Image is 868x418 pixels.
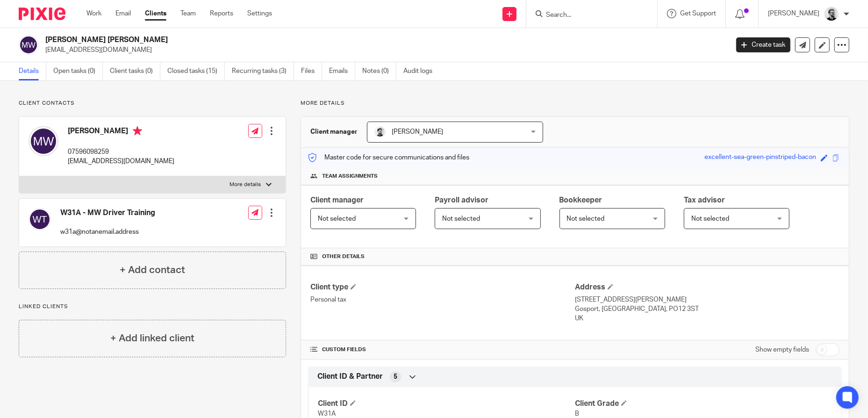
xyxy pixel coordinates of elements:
[318,399,575,409] h4: Client ID
[232,62,294,80] a: Recurring tasks (3)
[53,62,103,80] a: Open tasks (0)
[567,216,605,222] span: Not selected
[247,9,272,18] a: Settings
[575,282,839,292] h4: Address
[68,157,174,166] p: [EMAIL_ADDRESS][DOMAIN_NAME]
[310,295,575,304] p: Personal tax
[755,345,809,354] label: Show empty fields
[704,152,816,163] div: excellent-sea-green-pinstriped-bacon
[684,196,725,204] span: Tax advisor
[322,173,378,180] span: Team assignments
[403,62,439,80] a: Audit logs
[575,399,832,409] h4: Client Grade
[374,126,386,137] img: Cam_2025.jpg
[575,295,839,304] p: [STREET_ADDRESS][PERSON_NAME]
[560,196,603,204] span: Bookkeeper
[45,35,587,45] h2: [PERSON_NAME] [PERSON_NAME]
[19,303,286,310] p: Linked clients
[545,11,629,20] input: Search
[824,7,839,22] img: Jack_2025.jpg
[442,216,480,222] span: Not selected
[301,62,322,80] a: Files
[736,37,790,52] a: Create task
[19,100,286,107] p: Client contacts
[575,411,579,417] span: B
[60,208,155,218] h4: W31A - MW Driver Training
[167,62,225,80] a: Closed tasks (15)
[180,9,196,18] a: Team
[575,304,839,314] p: Gosport, [GEOGRAPHIC_DATA], PO12 3ST
[29,208,51,231] img: svg%3E
[329,62,355,80] a: Emails
[394,372,397,382] span: 5
[318,411,336,417] span: W31A
[110,331,194,346] h4: + Add linked client
[310,127,358,137] h3: Client manager
[318,216,356,222] span: Not selected
[322,253,365,260] span: Other details
[768,9,819,18] p: [PERSON_NAME]
[310,196,364,204] span: Client manager
[19,62,46,80] a: Details
[210,9,233,18] a: Reports
[86,9,101,18] a: Work
[691,216,729,222] span: Not selected
[575,314,839,323] p: UK
[45,45,722,55] p: [EMAIL_ADDRESS][DOMAIN_NAME]
[435,196,488,204] span: Payroll advisor
[362,62,396,80] a: Notes (0)
[317,372,383,382] span: Client ID & Partner
[680,10,716,17] span: Get Support
[310,282,575,292] h4: Client type
[29,126,58,156] img: svg%3E
[392,129,443,135] span: [PERSON_NAME]
[310,346,575,353] h4: CUSTOM FIELDS
[68,126,174,138] h4: [PERSON_NAME]
[19,7,65,20] img: Pixie
[308,153,469,162] p: Master code for secure communications and files
[120,263,185,277] h4: + Add contact
[133,126,142,136] i: Primary
[115,9,131,18] a: Email
[301,100,849,107] p: More details
[68,147,174,157] p: 07596098259
[19,35,38,55] img: svg%3E
[230,181,261,188] p: More details
[145,9,166,18] a: Clients
[60,227,155,237] p: w31a@notanemail.address
[110,62,160,80] a: Client tasks (0)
